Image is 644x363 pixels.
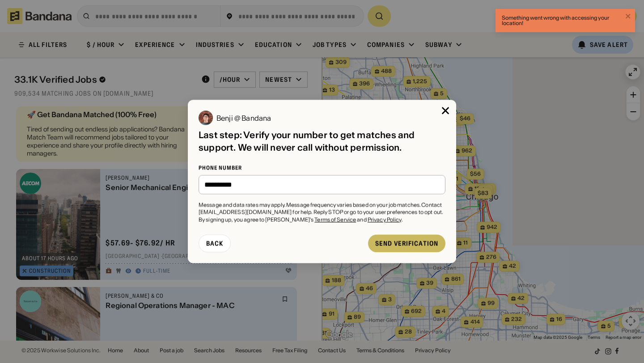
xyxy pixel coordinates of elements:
[206,240,223,246] div: Back
[199,111,213,125] img: Benji @ Bandana
[199,201,445,224] div: Message and data rates may apply. Message frequency varies based on your job matches. Contact [EM...
[216,114,271,122] div: Benji @ Bandana
[502,15,623,26] div: Something went wrong with accessing your location!
[375,240,438,246] div: Send verification
[199,129,445,154] div: Last step: Verify your number to get matches and support. We will never call without permission.
[368,216,402,223] a: Privacy Policy
[314,216,356,223] a: Terms of Service
[199,165,445,172] div: Phone number
[625,13,631,21] button: close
